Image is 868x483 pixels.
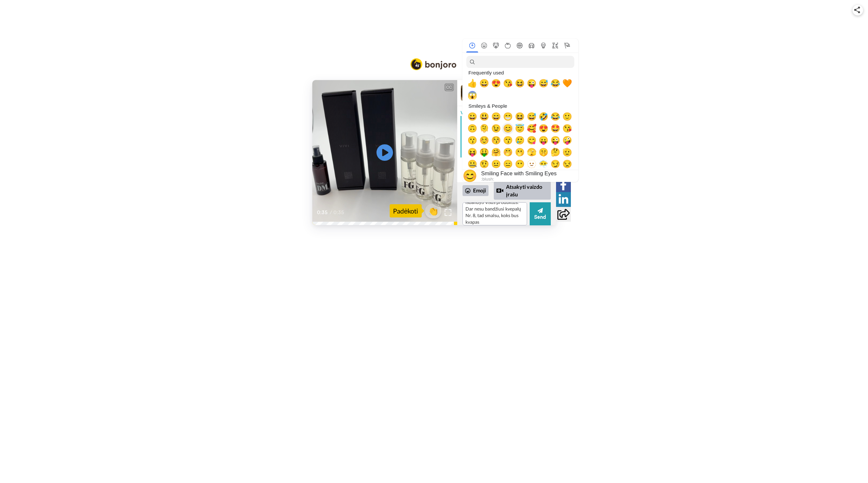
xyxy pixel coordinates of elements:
[462,185,489,196] div: Emoji
[333,209,345,216] span: 0:35
[425,204,441,218] button: 👏
[457,106,556,116] div: VIVI
[445,84,453,91] div: CC
[496,187,504,195] div: Reply by Video
[410,58,457,70] img: Bonjoro Logo
[425,206,441,216] span: 👏
[445,209,451,216] img: Full screen
[461,85,477,101] img: Profile Image
[317,209,328,216] span: 0:35
[854,7,860,13] img: ic_share.svg
[494,182,551,200] div: Atsakyti vaizdo įrašu
[330,209,332,216] span: /
[390,204,421,217] div: Padėkoti
[530,202,551,225] button: Send
[457,160,556,184] div: Send VIVI a reply.
[462,202,527,225] textarea: 😍 Labai ačiū už vaizdo įrašą - labai pradžiuginote 🧡 Tikrai bus labai įdomu išbandyti visus produ...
